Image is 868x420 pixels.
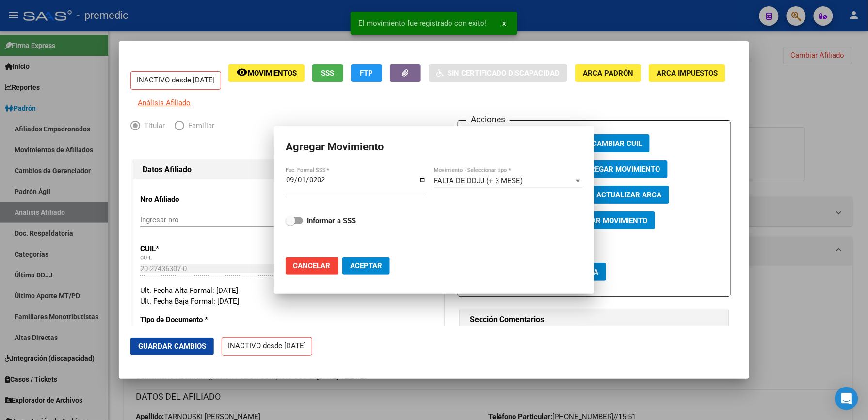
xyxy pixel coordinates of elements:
span: Cancelar [293,261,331,270]
h1: Sección Comentarios [470,314,719,325]
span: Actualizar ARCA [596,191,661,199]
span: ARCA Impuestos [657,69,718,78]
span: El movimiento fue registrado con exito! [358,18,486,28]
div: Open Intercom Messenger [835,387,858,410]
button: Cambiar CUIL [584,134,650,152]
span: Guardar Cambios [138,342,206,351]
button: Movimientos [228,64,305,82]
span: Movimientos [248,69,297,78]
span: Reinformar Movimiento [555,216,647,225]
h3: Acciones [466,113,510,126]
button: Reinformar Movimiento [547,211,655,229]
span: Titular [140,120,165,131]
span: Cambiar CUIL [592,139,642,148]
button: ARCA Impuestos [649,64,725,82]
mat-icon: remove_red_eye [236,66,248,78]
button: Guardar Cambios [130,338,214,355]
p: CUIL [140,243,229,255]
span: Análisis Afiliado [138,98,191,107]
div: Ult. Fecha Alta Formal: [DATE] [140,285,436,296]
button: FTP [351,64,382,82]
button: Sin Certificado Discapacidad [429,64,567,82]
button: Agregar Movimiento [573,160,668,178]
h1: Datos Afiliado [143,164,434,176]
div: Ult. Fecha Baja Formal: [DATE] [140,296,436,307]
span: Aceptar [350,261,382,270]
span: Familiar [184,120,214,131]
mat-radio-group: Elija una opción [130,123,224,132]
span: FTP [360,69,373,78]
span: Sin Certificado Discapacidad [448,69,560,78]
button: Cancelar [286,257,338,275]
span: x [502,19,506,28]
span: Agregar Movimiento [580,165,660,174]
strong: Informar a SSS [307,216,356,225]
button: SSS [312,64,343,82]
p: Nro Afiliado [140,194,229,205]
h2: Agregar Movimiento [286,138,582,156]
span: FALTA DE DDJJ (+ 3 MESE) [434,177,523,185]
p: INACTIVO desde [DATE] [222,337,312,356]
button: Aceptar [342,257,390,275]
button: ARCA Padrón [575,64,641,82]
p: INACTIVO desde [DATE] [130,71,221,90]
span: SSS [321,69,335,78]
span: ARCA Padrón [583,69,633,78]
p: Tipo de Documento * [140,314,229,325]
button: Actualizar ARCA [589,186,669,204]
